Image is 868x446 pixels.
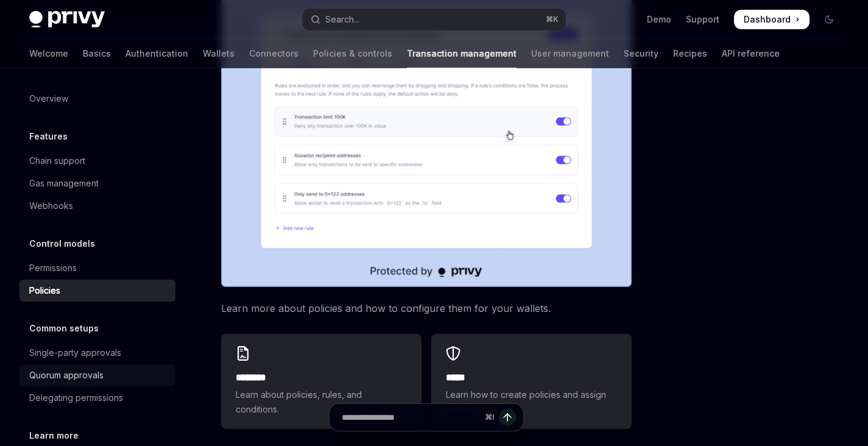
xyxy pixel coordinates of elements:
[302,9,565,30] button: Open search
[29,345,121,360] div: Single-party approvals
[342,404,480,431] input: Ask a question...
[19,150,175,172] a: Chain support
[19,195,175,217] a: Webhooks
[819,10,839,29] button: Toggle dark mode
[29,199,73,213] div: Webhooks
[125,39,188,68] a: Authentication
[325,12,359,27] div: Search...
[29,91,68,106] div: Overview
[29,391,123,405] div: Delegating permissions
[19,88,175,110] a: Overview
[686,13,719,26] a: Support
[203,39,235,68] a: Wallets
[499,409,516,426] button: Send message
[221,334,422,429] a: **** ***Learn about policies, rules, and conditions.
[546,15,559,24] span: ⌘ K
[29,261,77,275] div: Permissions
[313,39,392,68] a: Policies & controls
[531,39,609,68] a: User management
[29,129,68,144] h5: Features
[29,39,68,68] a: Welcome
[19,342,175,364] a: Single-party approvals
[29,176,99,191] div: Gas management
[744,13,791,26] span: Dashboard
[29,11,105,28] img: dark logo
[431,334,632,429] a: *****Learn how to create policies and assign them to wallets.
[407,39,517,68] a: Transaction management
[722,39,780,68] a: API reference
[19,387,175,409] a: Delegating permissions
[29,368,104,383] div: Quorum approvals
[29,321,99,336] h5: Common setups
[29,428,79,443] h5: Learn more
[221,300,632,317] span: Learn more about policies and how to configure them for your wallets.
[673,39,707,68] a: Recipes
[19,364,175,386] a: Quorum approvals
[19,257,175,279] a: Permissions
[236,388,407,417] span: Learn about policies, rules, and conditions.
[19,280,175,302] a: Policies
[29,154,85,168] div: Chain support
[446,388,617,417] span: Learn how to create policies and assign them to wallets.
[249,39,298,68] a: Connectors
[29,236,95,251] h5: Control models
[734,10,810,29] a: Dashboard
[29,283,60,298] div: Policies
[624,39,658,68] a: Security
[83,39,111,68] a: Basics
[19,172,175,194] a: Gas management
[647,13,671,26] a: Demo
